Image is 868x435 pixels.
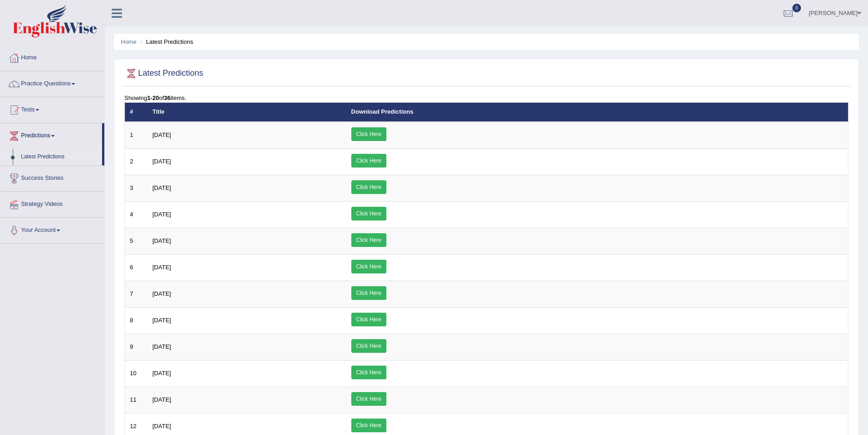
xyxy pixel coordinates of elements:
[138,37,193,46] li: Latest Predictions
[125,360,148,387] td: 10
[148,103,346,122] th: Title
[124,67,203,80] h2: Latest Predictions
[351,207,386,220] a: Click Here
[125,254,148,281] td: 6
[351,233,386,247] a: Click Here
[153,158,171,165] span: [DATE]
[125,228,148,254] td: 5
[125,175,148,201] td: 3
[121,38,137,45] a: Home
[125,103,148,122] th: #
[0,218,104,241] a: Your Account
[792,4,801,12] span: 0
[125,148,148,175] td: 2
[153,290,171,297] span: [DATE]
[351,419,386,432] a: Click Here
[0,45,104,68] a: Home
[153,184,171,191] span: [DATE]
[351,180,386,194] a: Click Here
[125,201,148,228] td: 4
[125,281,148,307] td: 7
[346,103,848,122] th: Download Predictions
[125,334,148,360] td: 9
[17,149,102,165] a: Latest Predictions
[153,237,171,244] span: [DATE]
[125,387,148,413] td: 11
[351,127,386,141] a: Click Here
[0,71,104,94] a: Practice Questions
[153,264,171,271] span: [DATE]
[0,166,104,189] a: Success Stories
[351,339,386,353] a: Click Here
[147,94,159,101] b: 1-20
[351,154,386,168] a: Click Here
[124,94,848,102] div: Showing of items.
[164,94,170,101] b: 36
[351,286,386,300] a: Click Here
[351,366,386,379] a: Click Here
[153,423,171,430] span: [DATE]
[0,192,104,215] a: Strategy Videos
[125,307,148,334] td: 8
[153,317,171,324] span: [DATE]
[153,211,171,218] span: [DATE]
[351,260,386,273] a: Click Here
[153,343,171,350] span: [DATE]
[153,131,171,138] span: [DATE]
[0,97,104,120] a: Tests
[125,122,148,149] td: 1
[153,396,171,403] span: [DATE]
[351,313,386,326] a: Click Here
[153,370,171,377] span: [DATE]
[0,123,102,146] a: Predictions
[351,392,386,406] a: Click Here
